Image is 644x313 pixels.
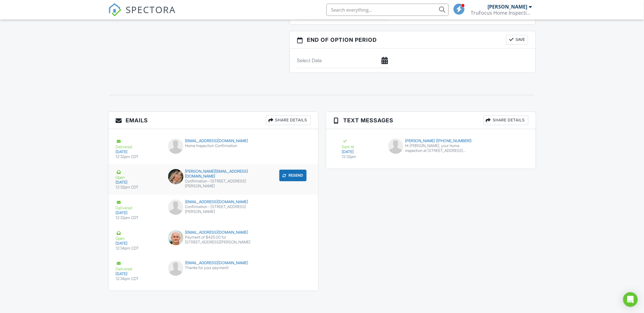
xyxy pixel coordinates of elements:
img: default-user-f0147aede5fd5fa78ca7ade42f37bd4542148d508eef1c3d3ea960f66861d68b.jpg [168,200,183,215]
span: SPECTORA [126,3,176,16]
div: 12:32pm CDT [116,215,161,220]
div: Thanks for your payment! [168,265,258,270]
div: [EMAIL_ADDRESS][DOMAIN_NAME] [168,200,258,204]
div: Delivered [116,261,161,272]
div: Delivered [116,200,161,210]
div: Open [116,169,161,180]
img: The Best Home Inspection Software - Spectora [108,3,122,16]
div: Confirmation - [STREET_ADDRESS][PERSON_NAME] [168,179,258,189]
div: [DATE] [116,272,161,276]
div: TruFocus Home Inspections [471,10,532,16]
div: [EMAIL_ADDRESS][DOMAIN_NAME] [168,139,258,143]
div: Payment of $425.00 for [STREET_ADDRESS][PERSON_NAME] [168,235,258,245]
div: Confirmation - [STREET_ADDRESS][PERSON_NAME] [168,204,258,214]
div: 12:32pm CDT [116,185,161,190]
div: [DATE] [342,149,381,154]
a: SPECTORA [108,8,176,21]
div: [DATE] [116,210,161,215]
div: Share Details [484,115,528,125]
div: [EMAIL_ADDRESS][DOMAIN_NAME] [168,261,258,265]
div: Hi [PERSON_NAME], your home inspection at [STREET_ADDRESS][PERSON_NAME] is scheduled for [DATE] 9... [405,143,473,153]
div: Sent At [342,139,381,149]
div: [DATE] [116,149,161,154]
div: Open Intercom Messenger [623,292,638,307]
a: Delivered [DATE] 12:32pm CDT [EMAIL_ADDRESS][DOMAIN_NAME] Home Inspection Confirmation [109,134,318,164]
div: Delivered [116,139,161,149]
h3: Text Messages [326,112,536,129]
div: [DATE] [116,241,161,246]
div: [PERSON_NAME][EMAIL_ADDRESS][DOMAIN_NAME] [168,169,258,179]
div: 12:32pm CDT [116,154,161,159]
div: [PERSON_NAME] [488,4,528,10]
div: [PERSON_NAME] ([PHONE_NUMBER]) [388,139,473,143]
h3: Emails [109,112,318,129]
img: default-user-f0147aede5fd5fa78ca7ade42f37bd4542148d508eef1c3d3ea960f66861d68b.jpg [168,139,183,154]
img: img_0419.jpeg [168,230,183,245]
div: [EMAIL_ADDRESS][DOMAIN_NAME] [168,230,258,235]
img: default-user-f0147aede5fd5fa78ca7ade42f37bd4542148d508eef1c3d3ea960f66861d68b.jpg [388,139,403,154]
a: Open [DATE] 12:34pm CDT [EMAIL_ADDRESS][DOMAIN_NAME] Payment of $425.00 for [STREET_ADDRESS][PERS... [109,225,318,256]
div: 12:34pm CDT [116,276,161,281]
input: Search everything... [326,4,449,16]
input: Select Date [297,53,389,68]
div: [DATE] [116,180,161,185]
div: 12:32pm [342,154,381,159]
div: 12:34pm CDT [116,246,161,251]
img: default-user-f0147aede5fd5fa78ca7ade42f37bd4542148d508eef1c3d3ea960f66861d68b.jpg [168,261,183,276]
span: End of Option Period [307,36,377,44]
a: Delivered [DATE] 12:34pm CDT [EMAIL_ADDRESS][DOMAIN_NAME] Thanks for your payment! [109,256,318,286]
a: Delivered [DATE] 12:32pm CDT [EMAIL_ADDRESS][DOMAIN_NAME] Confirmation - [STREET_ADDRESS][PERSON_... [109,195,318,225]
div: Share Details [266,115,311,125]
div: Open [116,230,161,241]
img: data [168,169,183,184]
button: Resend [279,170,307,181]
button: Save [506,35,528,45]
a: Open [DATE] 12:32pm CDT [PERSON_NAME][EMAIL_ADDRESS][DOMAIN_NAME] Confirmation - [STREET_ADDRESS]... [109,164,318,195]
div: Home Inspection Confirmation [168,143,258,148]
a: Sent At [DATE] 12:32pm [PERSON_NAME] ([PHONE_NUMBER]) Hi [PERSON_NAME], your home inspection at [... [333,134,528,164]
